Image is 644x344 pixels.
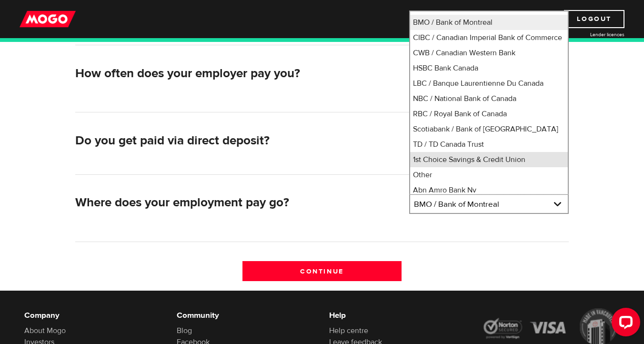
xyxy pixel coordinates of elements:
[410,152,568,167] li: 1st Choice Savings & Credit Union
[75,66,402,81] h2: How often does your employer pay you?
[75,195,402,210] h2: Where does your employment pay go?
[410,91,568,106] li: NBC / National Bank of Canada
[177,310,315,321] h6: Community
[410,137,568,152] li: TD / TD Canada Trust
[410,15,568,30] li: BMO / Bank of Montreal
[242,261,402,281] input: Continue
[329,310,467,321] h6: Help
[410,61,568,76] li: HSBC Bank Canada
[75,133,402,148] h2: Do you get paid via direct deposit?
[410,106,568,121] li: RBC / Royal Bank of Canada
[410,45,568,61] li: CWB / Canadian Western Bank
[24,326,66,335] a: About Mogo
[553,31,624,38] a: Lender licences
[24,310,162,321] h6: Company
[410,121,568,137] li: Scotiabank / Bank of [GEOGRAPHIC_DATA]
[177,326,192,335] a: Blog
[410,76,568,91] li: LBC / Banque Laurentienne Du Canada
[564,10,624,28] a: Logout
[410,182,568,198] li: Abn Amro Bank Nv
[410,30,568,45] li: CIBC / Canadian Imperial Bank of Commerce
[410,167,568,182] li: Other
[20,10,76,28] img: mogo_logo-11ee424be714fa7cbb0f0f49df9e16ec.png
[604,304,644,344] iframe: LiveChat chat widget
[329,326,368,335] a: Help centre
